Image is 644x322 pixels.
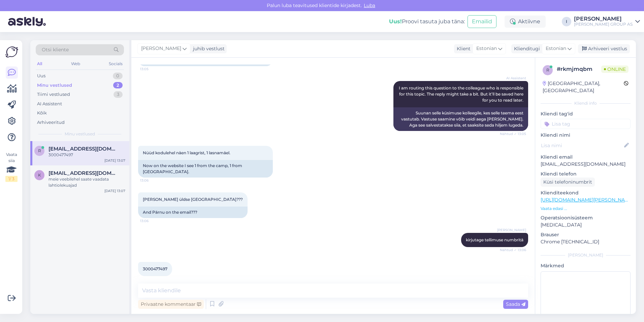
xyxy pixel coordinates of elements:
[36,59,43,68] div: All
[506,301,525,307] span: Saada
[562,17,571,26] div: I
[541,142,623,149] input: Lisa nimi
[541,221,631,229] p: [MEDICAL_DATA]
[141,45,181,52] span: [PERSON_NAME]
[497,227,526,233] span: [PERSON_NAME]
[541,110,631,117] p: Kliendi tag'id
[511,45,540,52] div: Klienditugi
[38,172,41,178] span: k
[541,214,631,221] p: Operatsioonisüsteem
[49,176,125,188] div: meie veebilehel saate vaadata lahtiolekuajad
[541,154,631,161] p: Kliendi email
[541,231,631,238] p: Brauser
[140,66,165,72] span: 13:05
[500,131,526,136] span: Nähtud ✓ 13:05
[107,59,124,68] div: Socials
[541,119,631,129] input: Lisa tag
[140,276,165,281] span: 13:07
[574,16,633,22] div: [PERSON_NAME]
[104,158,125,163] div: [DATE] 13:07
[541,189,631,196] p: Klienditeekond
[49,146,119,152] span: reelika.laid.001@mail.ee
[143,150,230,155] span: Nüüd kodulehel näen 1 laagrist, 1 lasnamäel.
[601,65,629,73] span: Online
[138,207,248,218] div: And Pärnu on the email???
[466,237,523,242] span: kirjutage tellimuse numbritä
[574,22,633,27] div: [PERSON_NAME] GROUP AS
[5,176,18,182] div: 1 / 3
[468,15,496,28] button: Emailid
[454,45,471,52] div: Klient
[104,188,125,193] div: [DATE] 13:07
[190,45,225,52] div: juhib vestlust
[546,68,549,73] span: r
[37,119,65,126] div: Arhiveeritud
[113,82,123,89] div: 2
[541,161,631,168] p: [EMAIL_ADDRESS][DOMAIN_NAME]
[138,300,204,309] div: Privaatne kommentaar
[143,197,243,202] span: [PERSON_NAME] üldse [GEOGRAPHIC_DATA]???
[541,262,631,269] p: Märkmed
[113,73,123,79] div: 0
[505,16,546,28] div: Aktiivne
[541,100,631,106] div: Kliendi info
[574,16,640,27] a: [PERSON_NAME][PERSON_NAME] GROUP AS
[541,197,634,203] a: [URL][DOMAIN_NAME][PERSON_NAME]
[557,65,601,73] div: # rkmjmqbm
[65,131,95,137] span: Minu vestlused
[541,238,631,245] p: Chrome [TECHNICAL_ID]
[37,110,47,116] div: Kõik
[37,73,45,79] div: Uus
[543,80,624,94] div: [GEOGRAPHIC_DATA], [GEOGRAPHIC_DATA]
[389,18,465,26] div: Proovi tasuta juba täna:
[49,152,125,158] div: 3000477497
[546,45,566,52] span: Estonian
[389,18,402,25] b: Uus!
[541,178,595,187] div: Küsi telefoninumbrit
[5,46,18,58] img: Askly Logo
[5,152,18,182] div: Vaata siia
[541,170,631,178] p: Kliendi telefon
[38,148,41,153] span: r
[42,46,69,53] span: Otsi kliente
[49,170,119,176] span: kaido.paabusk@icloud.com
[476,45,497,52] span: Estonian
[500,247,526,252] span: Nähtud ✓ 13:06
[37,82,72,89] div: Minu vestlused
[140,218,165,223] span: 13:06
[140,178,165,183] span: 13:06
[541,252,631,258] div: [PERSON_NAME]
[393,107,528,131] div: Suunan selle küsimuse kolleegile, kes selle teema eest vastutab. Vastuse saamine võib veidi aega ...
[143,266,167,271] span: 3000477497
[362,2,377,8] span: Luba
[114,91,123,98] div: 3
[138,160,273,178] div: Now on the website I see 1 from the camp, 1 from [GEOGRAPHIC_DATA].
[37,101,62,107] div: AI Assistent
[37,91,70,98] div: Tiimi vestlused
[541,132,631,139] p: Kliendi nimi
[70,59,82,68] div: Web
[578,44,630,53] div: Arhiveeri vestlus
[541,206,631,212] p: Vaata edasi ...
[501,76,526,81] span: AI Assistent
[399,85,524,103] span: I am routing this question to the colleague who is responsible for this topic. The reply might ta...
